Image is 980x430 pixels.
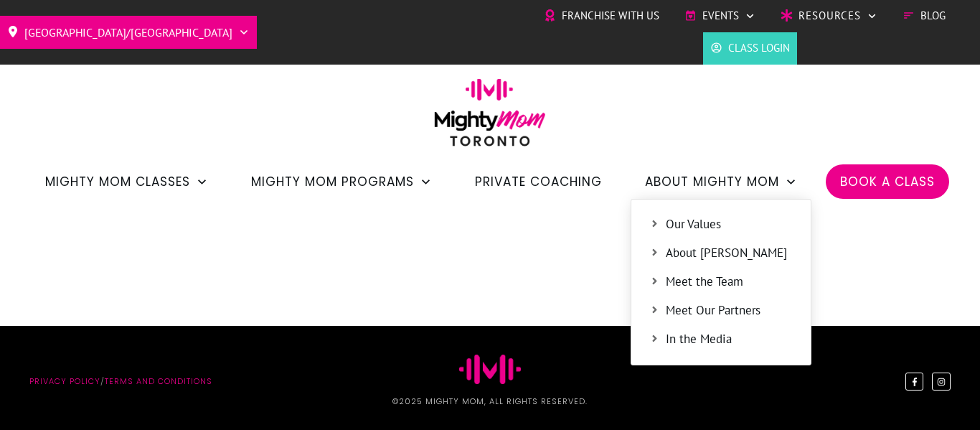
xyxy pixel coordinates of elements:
[251,169,432,194] a: Mighty Mom Programs
[544,5,659,27] a: Franchise with Us
[427,78,553,156] img: mightymom-logo-toronto
[562,5,659,27] span: Franchise with Us
[645,169,779,194] span: About Mighty Mom
[920,5,946,27] span: Blog
[475,169,602,194] a: Private Coaching
[666,330,793,349] span: In the Media
[666,273,793,291] span: Meet the Team
[645,169,797,194] a: About Mighty Mom
[666,215,793,234] span: Our Values
[45,169,208,194] a: Mighty Mom Classes
[702,5,739,27] span: Events
[639,214,804,235] a: Our Values
[105,375,212,387] a: Terms and Conditions
[728,37,790,59] span: Class Login
[639,329,804,350] a: In the Media
[7,21,250,44] a: [GEOGRAPHIC_DATA]/[GEOGRAPHIC_DATA]
[710,37,790,59] a: Class Login
[29,375,238,388] p: /
[29,375,100,387] a: Privacy policy
[45,169,190,194] span: Mighty Mom Classes
[639,243,804,264] a: About [PERSON_NAME]
[840,169,935,194] a: Book a Class
[251,169,414,194] span: Mighty Mom Programs
[903,5,946,27] a: Blog
[639,271,804,293] a: Meet the Team
[684,5,755,27] a: Events
[399,396,423,407] span: 2025
[24,21,232,44] span: [GEOGRAPHIC_DATA]/[GEOGRAPHIC_DATA]
[639,300,804,322] a: Meet Our Partners
[459,355,521,383] img: Favicon Jessica Sennet Mighty Mom Prenatal Postpartum Mom & Baby Fitness Programs Toronto Ontario...
[425,396,484,407] span: Mighty Mom
[798,5,861,27] span: Resources
[666,244,793,263] span: About [PERSON_NAME]
[666,302,793,320] span: Meet Our Partners
[781,5,877,27] a: Resources
[268,395,712,408] p: © , all rights reserved.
